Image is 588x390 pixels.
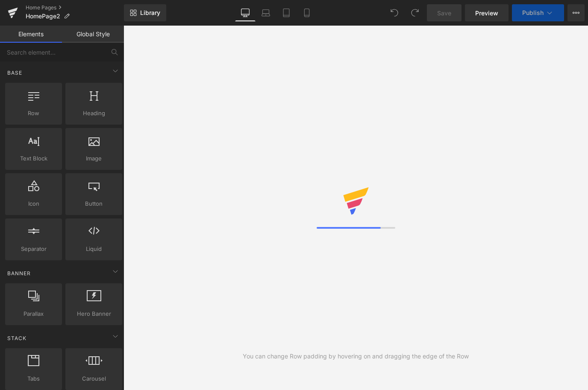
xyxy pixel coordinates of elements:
[406,4,423,21] button: Redo
[512,4,564,21] button: Publish
[68,199,120,208] span: Button
[26,4,124,11] a: Home Pages
[567,4,585,21] button: More
[26,13,60,20] span: HomePage2
[475,9,498,17] span: Preview
[124,4,166,21] a: New Library
[6,69,23,77] span: Base
[8,309,59,318] span: Parallax
[243,352,469,361] div: You can change Row padding by hovering on and dragging the edge of the Row
[68,109,120,118] span: Heading
[386,4,403,21] button: Undo
[297,4,317,21] a: Mobile
[8,244,59,253] span: Separator
[465,4,509,21] a: Preview
[8,199,59,208] span: Icon
[140,9,160,17] span: Library
[6,334,27,342] span: Stack
[437,9,451,17] span: Save
[6,269,32,277] span: Banner
[8,109,59,118] span: Row
[235,4,256,21] a: Desktop
[522,9,544,16] span: Publish
[8,154,59,163] span: Text Block
[68,244,120,253] span: Liquid
[62,26,124,43] a: Global Style
[68,309,120,318] span: Hero Banner
[256,4,276,21] a: Laptop
[276,4,297,21] a: Tablet
[8,374,59,383] span: Tabs
[68,374,120,383] span: Carousel
[68,154,120,163] span: Image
